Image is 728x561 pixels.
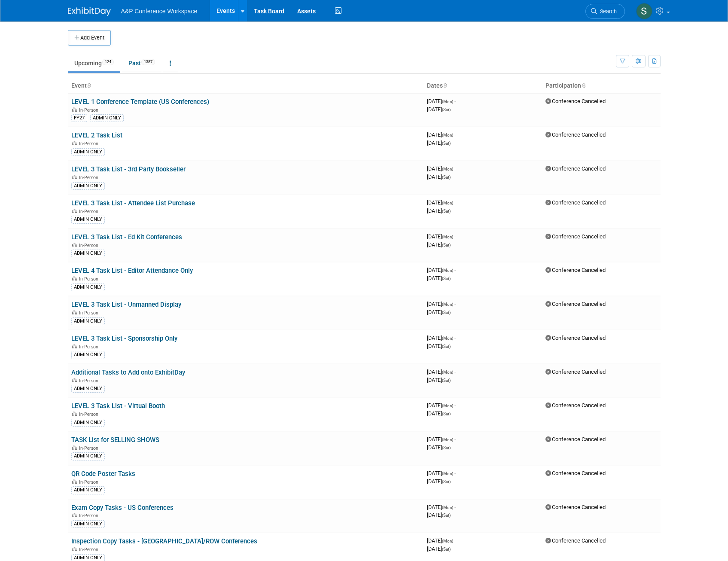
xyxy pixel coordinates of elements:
[79,107,101,113] span: In-Person
[71,452,105,460] div: ADMIN ONLY
[72,243,77,247] img: In-Person Event
[636,3,652,19] img: Samantha Klein
[585,4,625,19] a: Search
[545,335,606,341] span: Conference Cancelled
[442,378,451,383] span: (Sat)
[427,233,456,240] span: [DATE]
[454,470,456,476] span: -
[442,175,451,180] span: (Sat)
[79,445,101,451] span: In-Person
[442,276,451,281] span: (Sat)
[427,98,456,104] span: [DATE]
[427,436,456,442] span: [DATE]
[72,276,77,280] img: In-Person Event
[71,216,105,223] div: ADMIN ONLY
[427,309,451,315] span: [DATE]
[427,478,451,485] span: [DATE]
[71,385,105,393] div: ADMIN ONLY
[581,82,585,89] a: Sort by Participation Type
[454,335,456,341] span: -
[71,98,209,106] a: LEVEL 1 Conference Template (US Conferences)
[545,504,606,510] span: Conference Cancelled
[427,402,456,409] span: [DATE]
[427,512,451,518] span: [DATE]
[454,369,456,375] span: -
[72,513,77,517] img: In-Person Event
[427,131,456,138] span: [DATE]
[72,175,77,179] img: In-Person Event
[545,436,606,442] span: Conference Cancelled
[79,310,101,316] span: In-Person
[71,267,193,274] a: LEVEL 4 Task List - Editor Attendance Only
[79,209,101,214] span: In-Person
[442,539,453,543] span: (Mon)
[427,546,451,552] span: [DATE]
[454,436,456,442] span: -
[427,504,456,510] span: [DATE]
[427,106,451,113] span: [DATE]
[71,131,122,139] a: LEVEL 2 Task List
[454,233,456,240] span: -
[442,209,451,213] span: (Sat)
[427,537,456,544] span: [DATE]
[71,148,105,156] div: ADMIN ONLY
[423,79,542,93] th: Dates
[72,412,77,416] img: In-Person Event
[427,369,456,375] span: [DATE]
[68,7,111,16] img: ExhibitDay
[71,114,87,122] div: FY27
[79,378,101,384] span: In-Person
[427,267,456,273] span: [DATE]
[442,243,451,247] span: (Sat)
[68,30,111,46] button: Add Event
[72,378,77,382] img: In-Person Event
[427,165,456,172] span: [DATE]
[454,165,456,172] span: -
[121,8,198,15] span: A&P Conference Workspace
[454,199,456,206] span: -
[72,310,77,314] img: In-Person Event
[71,504,174,512] a: Exam Copy Tasks - US Conferences
[79,344,101,350] span: In-Person
[79,141,101,146] span: In-Person
[545,98,606,104] span: Conference Cancelled
[545,199,606,206] span: Conference Cancelled
[71,317,105,325] div: ADMIN ONLY
[427,377,451,383] span: [DATE]
[72,547,77,551] img: In-Person Event
[71,284,105,291] div: ADMIN ONLY
[545,233,606,240] span: Conference Cancelled
[71,301,181,308] a: LEVEL 3 Task List - Unmanned Display
[72,209,77,213] img: In-Person Event
[141,59,155,65] span: 1387
[442,370,453,375] span: (Mon)
[71,537,257,545] a: Inspection Copy Tasks - [GEOGRAPHIC_DATA]/ROW Conferences
[545,301,606,307] span: Conference Cancelled
[79,175,101,180] span: In-Person
[442,107,451,112] span: (Sat)
[427,410,451,417] span: [DATE]
[427,470,456,476] span: [DATE]
[79,479,101,485] span: In-Person
[72,141,77,145] img: In-Person Event
[71,335,177,342] a: LEVEL 3 Task List - Sponsorship Only
[122,55,161,71] a: Past1387
[442,310,451,315] span: (Sat)
[79,547,101,552] span: In-Person
[72,344,77,348] img: In-Person Event
[545,537,606,544] span: Conference Cancelled
[545,402,606,409] span: Conference Cancelled
[71,520,105,528] div: ADMIN ONLY
[442,445,451,450] span: (Sat)
[72,445,77,450] img: In-Person Event
[71,165,186,173] a: LEVEL 3 Task List - 3rd Party Bookseller
[427,140,451,146] span: [DATE]
[442,437,453,442] span: (Mon)
[68,55,120,71] a: Upcoming124
[442,412,451,416] span: (Sat)
[442,133,453,137] span: (Mon)
[71,182,105,190] div: ADMIN ONLY
[442,336,453,341] span: (Mon)
[71,486,105,494] div: ADMIN ONLY
[71,419,105,427] div: ADMIN ONLY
